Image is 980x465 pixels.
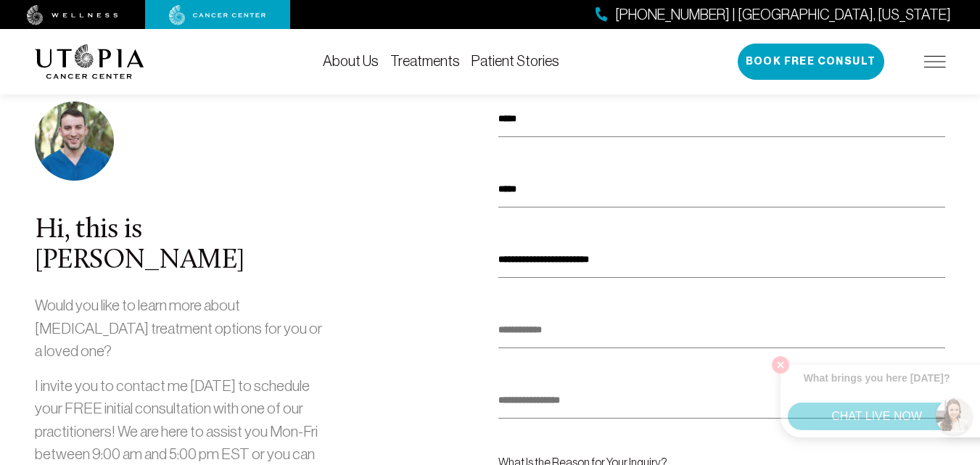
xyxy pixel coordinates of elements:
[596,4,951,25] a: [PHONE_NUMBER] | [GEOGRAPHIC_DATA], [US_STATE]
[472,53,559,69] a: Patient Stories
[615,4,951,25] span: [PHONE_NUMBER] | [GEOGRAPHIC_DATA], [US_STATE]
[924,56,946,67] img: icon-hamburger
[738,44,884,80] button: Book Free Consult
[390,53,460,69] a: Treatments
[35,294,327,363] p: Would you like to learn more about [MEDICAL_DATA] treatment options for you or a loved one?
[27,5,118,25] img: wellness
[35,44,144,79] img: logo
[323,53,379,69] a: About Us
[35,215,327,276] div: Hi, this is [PERSON_NAME]
[35,102,114,181] img: photo
[169,5,266,25] img: cancer center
